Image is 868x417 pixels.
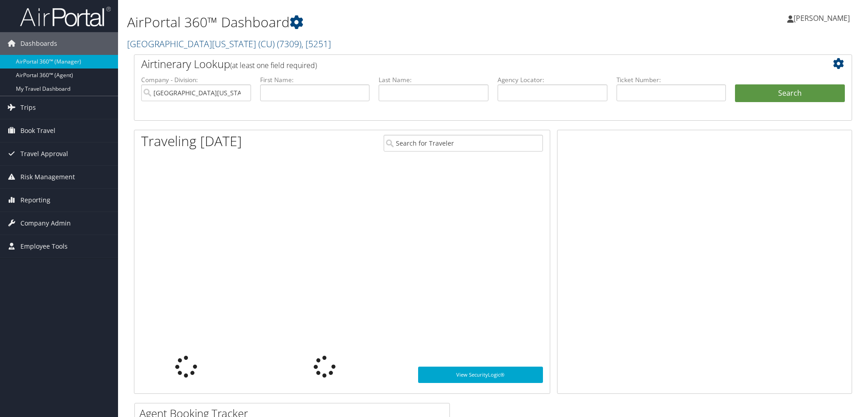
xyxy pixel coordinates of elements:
[20,166,75,188] span: Risk Management
[384,135,543,152] input: Search for Traveler
[127,13,615,32] h1: AirPortal 360™ Dashboard
[141,132,242,151] h1: Traveling [DATE]
[379,75,488,84] label: Last Name:
[260,75,370,84] label: First Name:
[230,60,317,70] span: (at least one field required)
[301,38,331,50] span: , [ 5251 ]
[735,84,845,103] button: Search
[20,6,111,27] img: airportal-logo.png
[20,96,36,119] span: Trips
[141,56,785,72] h2: Airtinerary Lookup
[277,38,301,50] span: ( 7309 )
[20,119,55,142] span: Book Travel
[20,32,57,55] span: Dashboards
[20,235,68,258] span: Employee Tools
[616,75,726,84] label: Ticket Number:
[20,212,71,235] span: Company Admin
[20,142,68,165] span: Travel Approval
[127,38,331,50] a: [GEOGRAPHIC_DATA][US_STATE] (CU)
[787,5,859,32] a: [PERSON_NAME]
[418,367,543,383] a: View SecurityLogic®
[794,13,850,23] span: [PERSON_NAME]
[498,75,607,84] label: Agency Locator:
[20,189,50,211] span: Reporting
[141,75,251,84] label: Company - Division:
